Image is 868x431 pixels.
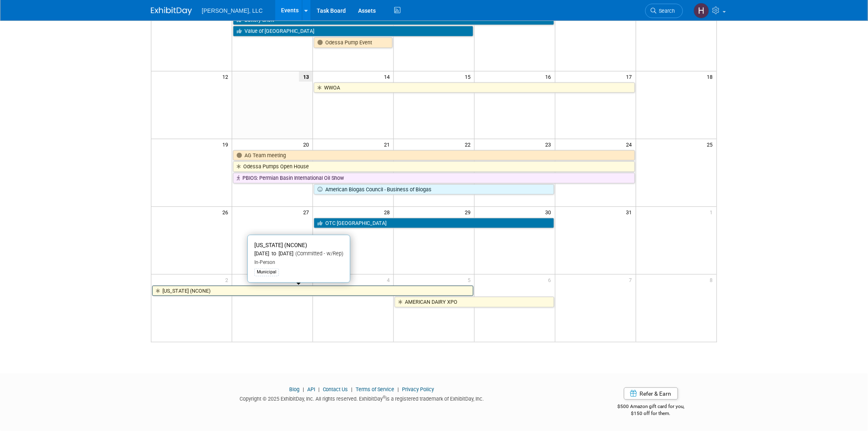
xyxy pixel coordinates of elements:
[585,410,717,417] div: $150 off for them.
[202,7,263,14] span: [PERSON_NAME], LLC
[224,275,232,285] span: 2
[706,71,717,82] span: 18
[386,275,393,285] span: 4
[301,386,306,392] span: |
[383,71,393,82] span: 14
[233,150,635,161] a: AG Team meeting
[656,8,675,14] span: Search
[383,139,393,149] span: 21
[151,393,573,403] div: Copyright © 2025 ExhibitDay, Inc. All rights reserved. ExhibitDay is a registered trademark of Ex...
[349,386,355,392] span: |
[694,3,709,18] img: Hannah Mulholland
[626,71,636,82] span: 17
[548,275,555,285] span: 6
[233,26,473,37] a: Value of [GEOGRAPHIC_DATA]
[314,218,554,229] a: OTC [GEOGRAPHIC_DATA]
[395,297,554,307] a: AMERICAN DAIRY XPO
[624,387,678,400] a: Refer & Earn
[709,207,717,217] span: 1
[302,207,313,217] span: 27
[222,139,232,149] span: 19
[233,161,635,172] a: Odessa Pumps Open House
[254,268,279,276] div: Municipal
[222,207,232,217] span: 26
[299,71,313,82] span: 13
[628,275,636,285] span: 7
[314,83,635,93] a: WWOA
[222,71,232,82] span: 12
[356,386,395,392] a: Terms of Service
[545,71,555,82] span: 16
[254,259,275,265] span: In-Person
[293,250,343,257] span: (Committed - w/Rep)
[323,386,348,392] a: Contact Us
[402,386,434,392] a: Privacy Policy
[151,7,192,15] img: ExhibitDay
[545,139,555,149] span: 23
[467,275,474,285] span: 5
[709,275,717,285] span: 8
[626,139,636,149] span: 24
[645,4,683,18] a: Search
[307,386,315,392] a: API
[316,386,322,392] span: |
[585,398,717,417] div: $500 Amazon gift card for you,
[464,207,474,217] span: 29
[383,395,386,399] sup: ®
[314,37,393,48] a: Odessa Pump Event
[545,207,555,217] span: 30
[706,139,717,149] span: 25
[396,386,401,392] span: |
[383,207,393,217] span: 28
[464,71,474,82] span: 15
[254,242,307,248] span: [US_STATE] (NCONE)
[152,286,473,296] a: [US_STATE] (NCONE)
[302,139,313,149] span: 20
[314,184,554,195] a: American Biogas Council - Business of Biogas
[626,207,636,217] span: 31
[289,386,299,392] a: Blog
[233,173,635,183] a: PBIOS: Permian Basin International Oil Show
[254,250,343,257] div: [DATE] to [DATE]
[464,139,474,149] span: 22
